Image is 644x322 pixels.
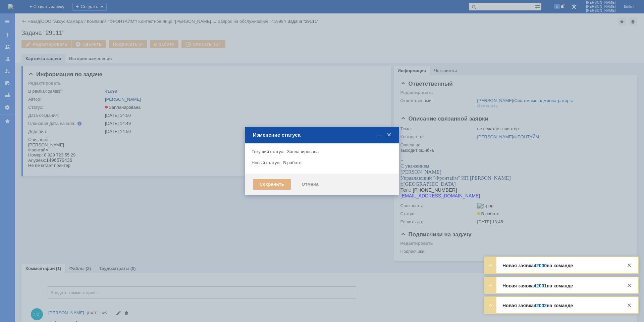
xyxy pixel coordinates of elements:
[486,301,494,309] div: Развернуть
[253,132,392,138] div: Изменение статуса
[625,281,633,289] div: Закрыть
[534,263,547,268] a: 42000
[18,15,44,20] span: 1496579436
[502,283,573,288] strong: Новая заявка на команде
[486,261,494,269] div: Развернуть
[486,281,494,289] div: Развернуть
[502,303,573,308] strong: Новая заявка на команде
[502,263,573,268] strong: Новая заявка на команде
[376,132,383,138] span: Свернуть (Ctrl + M)
[252,160,280,165] label: Новый статус:
[252,149,284,154] label: Текущий статус:
[534,303,547,308] a: 42002
[534,283,547,288] a: 42001
[625,261,633,269] div: Закрыть
[283,160,301,165] span: В работе
[625,301,633,309] div: Закрыть
[386,132,392,138] span: Закрыть
[287,149,319,154] span: Запланирована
